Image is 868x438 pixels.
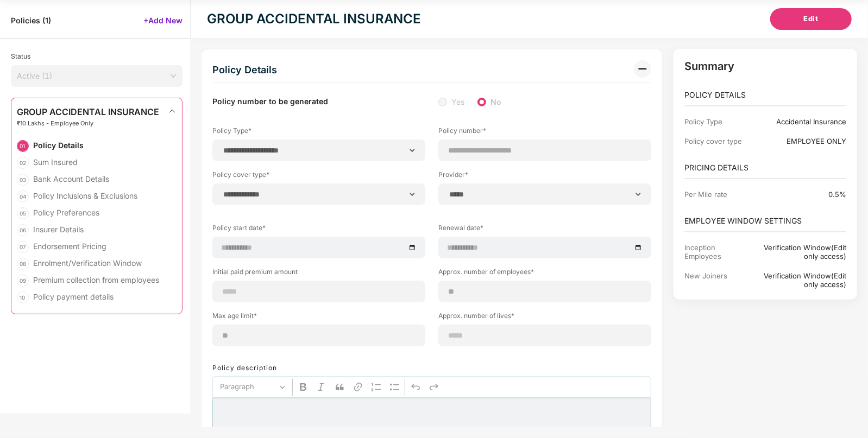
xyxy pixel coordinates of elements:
[684,117,752,126] div: Policy Type
[17,291,29,303] div: 10
[684,162,846,174] p: PRICING DETAILS
[684,243,752,261] div: Inception Employees
[33,140,84,150] div: Policy Details
[752,243,846,261] div: Verification Window(Edit only access)
[33,224,84,234] div: Insurer Details
[212,267,425,281] label: Initial paid premium amount
[684,271,752,289] div: New Joiners
[11,52,30,60] span: Status
[634,60,651,78] img: svg+xml;base64,PHN2ZyB3aWR0aD0iMzIiIGhlaWdodD0iMzIiIHZpZXdCb3g9IjAgMCAzMiAzMiIgZmlsbD0ibm9uZSIgeG...
[752,137,846,145] div: EMPLOYEE ONLY
[212,311,425,325] label: Max age limit*
[17,224,29,236] div: 06
[438,126,651,139] label: Policy number*
[33,241,106,251] div: Endorsement Pricing
[33,275,159,285] div: Premium collection from employees
[212,170,425,183] label: Policy cover type*
[752,190,846,199] div: 0.5%
[212,376,651,398] div: Editor toolbar
[17,157,29,169] div: 02
[17,241,29,253] div: 07
[17,107,159,117] span: GROUP ACCIDENTAL INSURANCE
[752,271,846,289] div: Verification Window(Edit only access)
[447,96,469,108] span: Yes
[486,96,506,108] span: No
[143,15,183,26] span: +Add New
[33,291,114,302] div: Policy payment details
[212,126,425,139] label: Policy Type*
[17,275,29,287] div: 09
[11,15,51,26] span: Policies ( 1 )
[804,14,819,24] span: Edit
[438,170,651,183] label: Provider*
[33,157,78,167] div: Sum Insured
[212,364,277,372] label: Policy description
[207,9,421,29] div: GROUP ACCIDENTAL INSURANCE
[684,89,846,101] p: POLICY DETAILS
[17,120,159,127] span: ₹10 Lakhs - Employee Only
[17,140,29,152] div: 01
[438,311,651,325] label: Approx. number of lives*
[168,107,177,116] img: svg+xml;base64,PHN2ZyBpZD0iRHJvcGRvd24tMzJ4MzIiIHhtbG5zPSJodHRwOi8vd3d3LnczLm9yZy8yMDAwL3N2ZyIgd2...
[684,137,752,145] div: Policy cover type
[17,68,177,84] span: Active (1)
[212,96,328,108] label: Policy number to be generated
[438,267,651,281] label: Approx. number of employees*
[752,117,846,126] div: Accidental Insurance
[33,207,99,218] div: Policy Preferences
[770,8,852,30] button: Edit
[212,223,425,237] label: Policy start date*
[17,191,29,202] div: 04
[684,60,846,73] p: Summary
[684,190,752,199] div: Per Mile rate
[17,207,29,219] div: 05
[215,379,290,396] button: Paragraph
[684,215,846,227] p: EMPLOYEE WINDOW SETTINGS
[17,174,29,186] div: 03
[17,258,29,270] div: 08
[33,174,109,184] div: Bank Account Details
[438,223,651,237] label: Renewal date*
[220,380,276,393] span: Paragraph
[212,60,277,80] div: Policy Details
[33,191,137,201] div: Policy Inclusions & Exclusions
[33,258,142,268] div: Enrolment/Verification Window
